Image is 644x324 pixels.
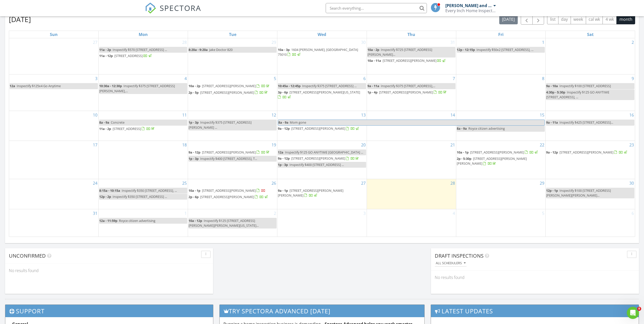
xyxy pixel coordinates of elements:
[278,188,288,193] span: 9a - 1p
[541,209,545,217] a: Go to September 5, 2025
[497,31,505,38] a: Friday
[278,47,358,57] span: 1604 [PERSON_NAME], [GEOGRAPHIC_DATA] 75010
[278,90,360,99] a: 3p - 6p [STREET_ADDRESS][PERSON_NAME][US_STATE]
[631,209,635,217] a: Go to September 6, 2025
[546,150,558,155] span: 9a - 12p
[189,188,277,194] a: 10a - 1p [STREET_ADDRESS][PERSON_NAME]
[189,218,202,223] span: 10a - 12p
[559,120,613,125] span: Inspectify $425 [STREET_ADDRESS]...
[468,126,505,131] span: Royce citizen advertising
[546,111,635,141] td: Go to August 16, 2025
[362,74,367,83] a: Go to August 6, 2025
[278,156,366,162] a: 9a - 12p [STREET_ADDRESS][PERSON_NAME]
[456,141,545,179] td: Go to August 22, 2025
[273,209,277,217] a: Go to September 2, 2025
[92,179,98,187] a: Go to August 24, 2025
[99,218,117,223] span: 12a - 11:59p
[278,188,343,198] a: 9a - 1p [STREET_ADDRESS][PERSON_NAME][PERSON_NAME]
[360,111,367,119] a: Go to August 13, 2025
[9,14,31,24] h2: [DATE]
[271,111,277,119] a: Go to August 12, 2025
[277,38,367,74] td: Go to July 30, 2025
[627,307,639,319] iframe: Intercom live chat
[114,53,143,58] span: [STREET_ADDRESS]
[188,141,277,179] td: Go to August 19, 2025
[628,111,635,119] a: Go to August 16, 2025
[456,209,545,237] td: Go to September 5, 2025
[92,141,98,149] a: Go to August 17, 2025
[189,150,200,155] span: 9a - 12p
[99,188,120,193] span: 8:15a - 10:15a
[189,149,277,156] a: 9a - 12p [STREET_ADDRESS][PERSON_NAME]
[302,84,357,88] span: Inspectify $375 [STREET_ADDRESS] ...
[9,111,98,141] td: Go to August 10, 2025
[99,194,111,199] span: 12p - 2p
[367,90,378,94] span: 1p - 4p
[452,209,456,217] a: Go to September 4, 2025
[98,74,188,111] td: Go to August 4, 2025
[10,84,15,88] span: 12a
[285,150,363,155] span: Inspectify $125 GO ANYTIME [GEOGRAPHIC_DATA] ...
[277,209,367,237] td: Go to September 3, 2025
[200,195,254,199] span: [STREET_ADDRESS][PERSON_NAME]
[188,111,277,141] td: Go to August 12, 2025
[546,90,565,94] span: 4:30p - 5:30p
[278,126,290,131] span: 9a - 12p
[541,74,545,83] a: Go to August 8, 2025
[431,271,639,284] div: No results found
[92,209,98,217] a: Go to August 31, 2025
[278,47,358,57] a: 10a - 3p 1604 [PERSON_NAME], [GEOGRAPHIC_DATA] 75010
[456,111,545,141] td: Go to August 15, 2025
[539,141,545,149] a: Go to August 22, 2025
[278,162,288,167] span: 1p - 3p
[326,3,427,13] input: Search everything...
[98,38,188,74] td: Go to July 28, 2025
[539,111,545,119] a: Go to August 15, 2025
[546,90,609,99] span: Inspectify $125 GO ANYTIME [STREET_ADDRESS], ...
[278,156,360,161] a: 9a - 12p [STREET_ADDRESS][PERSON_NAME]
[546,188,558,193] span: 12p - 1p
[457,150,469,155] span: 10a - 1p
[367,38,456,74] td: Go to July 31, 2025
[628,179,635,187] a: Go to August 30, 2025
[571,14,586,24] button: week
[92,111,98,119] a: Go to August 10, 2025
[278,89,366,100] a: 3p - 6p [STREET_ADDRESS][PERSON_NAME][US_STATE]
[546,141,635,179] td: Go to August 23, 2025
[586,31,595,38] a: Saturday
[289,90,360,94] span: [STREET_ADDRESS][PERSON_NAME][US_STATE]
[99,53,187,59] a: 11a - 12p [STREET_ADDRESS]
[367,47,432,57] span: Inspectify $725 [STREET_ADDRESS][PERSON_NAME]...
[456,74,545,111] td: Go to August 8, 2025
[277,179,367,209] td: Go to August 27, 2025
[99,126,187,132] a: 11a - 2p [STREET_ADDRESS]
[99,84,175,93] span: Inspectify $375 [STREET_ADDRESS][PERSON_NAME],...
[189,90,277,96] a: 2p - 5p [STREET_ADDRESS][PERSON_NAME]
[189,195,268,199] a: 2p - 6p [STREET_ADDRESS][PERSON_NAME]
[202,188,256,193] span: [STREET_ADDRESS][PERSON_NAME]
[181,38,188,46] a: Go to July 28, 2025
[277,111,367,141] td: Go to August 13, 2025
[145,7,201,17] a: SPECTORA
[532,14,544,25] button: Next month
[360,38,367,46] a: Go to July 30, 2025
[457,156,527,166] span: [STREET_ADDRESS][PERSON_NAME][PERSON_NAME]
[9,252,46,259] span: Unconfirmed
[189,156,199,161] span: 1p - 3p
[271,38,277,46] a: Go to July 29, 2025
[278,120,289,125] span: 8a - 9a
[113,47,167,52] span: Inspectify $570 [STREET_ADDRESS] ...
[271,179,277,187] a: Go to August 26, 2025
[457,126,467,131] span: 8a - 9a
[228,31,237,38] a: Tuesday
[631,74,635,83] a: Go to August 9, 2025
[558,14,571,24] button: day
[98,179,188,209] td: Go to August 25, 2025
[445,3,492,8] div: [PERSON_NAME] and [PERSON_NAME]
[628,141,635,149] a: Go to August 23, 2025
[367,74,456,111] td: Go to August 7, 2025
[189,84,200,88] span: 10a - 2p
[189,90,268,95] a: 2p - 5p [STREET_ADDRESS][PERSON_NAME]
[189,120,252,129] span: Inspectify $375 [STREET_ADDRESS][PERSON_NAME] ...
[546,120,558,125] span: 9a - 11a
